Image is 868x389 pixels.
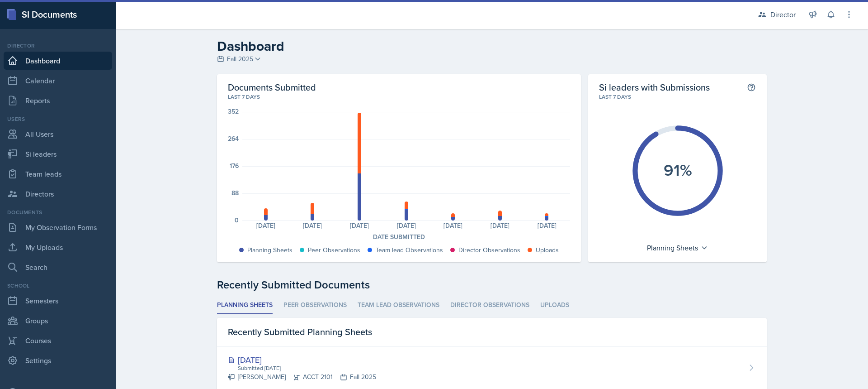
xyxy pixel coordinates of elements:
[4,331,112,350] a: Courses
[524,222,571,229] div: [DATE]
[242,222,289,229] div: [DATE]
[228,108,239,115] div: 352
[247,245,292,255] div: Planning Sheets
[430,222,477,229] div: [DATE]
[228,93,570,101] div: Last 7 days
[4,258,112,276] a: Search
[4,115,112,123] div: Users
[4,91,112,110] a: Reports
[228,135,239,142] div: 264
[536,245,559,255] div: Uploads
[663,158,692,182] text: 91%
[599,93,756,101] div: Last 7 days
[4,218,112,236] a: My Observation Forms
[228,372,376,382] div: [PERSON_NAME] ACCT 2101 Fall 2025
[230,163,239,169] div: 176
[228,354,376,366] div: [DATE]
[4,208,112,216] div: Documents
[4,351,112,370] a: Settings
[217,318,767,346] div: Recently Submitted Planning Sheets
[4,52,112,70] a: Dashboard
[228,82,570,93] h2: Documents Submitted
[4,165,112,183] a: Team leads
[540,297,569,314] li: Uploads
[217,38,767,54] h2: Dashboard
[336,222,383,229] div: [DATE]
[599,82,710,93] h2: Si leaders with Submissions
[4,145,112,163] a: Si leaders
[476,222,524,229] div: [DATE]
[458,245,520,255] div: Director Observations
[358,297,439,314] li: Team lead Observations
[4,125,112,143] a: All Users
[283,297,347,314] li: Peer Observations
[235,217,239,223] div: 0
[4,72,112,90] a: Calendar
[376,245,443,255] div: Team lead Observations
[4,42,112,50] div: Director
[308,245,360,255] div: Peer Observations
[237,364,376,372] div: Submitted [DATE]
[217,297,273,314] li: Planning Sheets
[4,312,112,330] a: Groups
[4,282,112,290] div: School
[217,277,767,293] div: Recently Submitted Documents
[4,292,112,310] a: Semesters
[231,190,239,196] div: 88
[642,240,712,255] div: Planning Sheets
[450,297,529,314] li: Director Observations
[4,185,112,203] a: Directors
[228,232,570,242] div: Date Submitted
[770,9,796,20] div: Director
[383,222,430,229] div: [DATE]
[227,54,253,64] span: Fall 2025
[289,222,336,229] div: [DATE]
[4,238,112,256] a: My Uploads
